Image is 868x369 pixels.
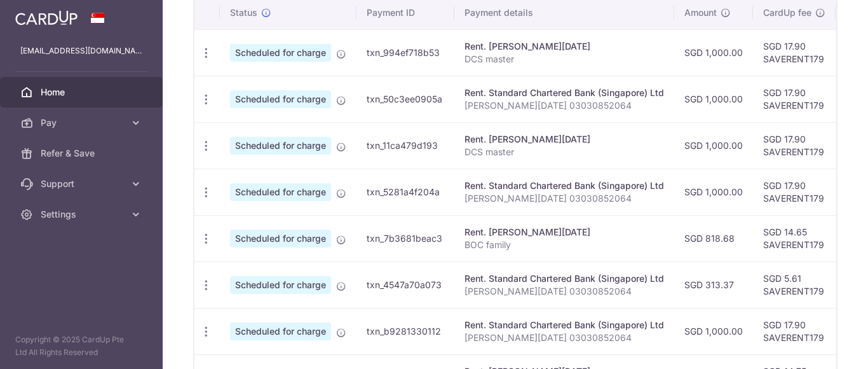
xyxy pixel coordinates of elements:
[230,276,331,294] span: Scheduled for charge
[465,319,664,331] div: Rent. Standard Chartered Bank (Singapore) Ltd
[356,29,454,76] td: txn_994ef718b53
[356,122,454,169] td: txn_11ca479d193
[753,122,836,169] td: SGD 17.90 SAVERENT179
[753,261,836,308] td: SGD 5.61 SAVERENT179
[356,215,454,261] td: txn_7b3681beac3
[465,53,664,66] p: DCS master
[41,116,125,129] span: Pay
[753,169,836,215] td: SGD 17.90 SAVERENT179
[41,86,125,99] span: Home
[465,239,664,251] p: BOC family
[41,147,125,160] span: Refer & Save
[465,146,664,158] p: DCS master
[465,192,664,205] p: [PERSON_NAME][DATE] 03030852064
[15,10,78,25] img: CardUp
[465,87,664,99] div: Rent. Standard Chartered Bank (Singapore) Ltd
[674,76,753,122] td: SGD 1,000.00
[789,331,855,363] iframe: 打开一个小组件，您可以在其中找到更多信息
[41,178,125,190] span: Support
[674,261,753,308] td: SGD 313.37
[20,45,142,57] p: [EMAIL_ADDRESS][DOMAIN_NAME]
[674,122,753,169] td: SGD 1,000.00
[465,179,664,192] div: Rent. Standard Chartered Bank (Singapore) Ltd
[674,308,753,354] td: SGD 1,000.00
[465,331,664,344] p: [PERSON_NAME][DATE] 03030852064
[465,133,664,146] div: Rent. [PERSON_NAME][DATE]
[356,76,454,122] td: txn_50c3ee0905a
[356,308,454,354] td: txn_b9281330112
[674,215,753,261] td: SGD 818.68
[356,261,454,308] td: txn_4547a70a073
[465,99,664,112] p: [PERSON_NAME][DATE] 03030852064
[674,29,753,76] td: SGD 1,000.00
[41,208,125,221] span: Settings
[230,44,331,62] span: Scheduled for charge
[465,226,664,239] div: Rent. [PERSON_NAME][DATE]
[753,215,836,261] td: SGD 14.65 SAVERENT179
[674,169,753,215] td: SGD 1,000.00
[465,285,664,298] p: [PERSON_NAME][DATE] 03030852064
[753,308,836,354] td: SGD 17.90 SAVERENT179
[230,230,331,247] span: Scheduled for charge
[753,76,836,122] td: SGD 17.90 SAVERENT179
[230,183,331,201] span: Scheduled for charge
[230,6,257,19] span: Status
[356,169,454,215] td: txn_5281a4f204a
[465,40,664,53] div: Rent. [PERSON_NAME][DATE]
[230,323,331,340] span: Scheduled for charge
[684,6,717,19] span: Amount
[230,90,331,108] span: Scheduled for charge
[465,272,664,285] div: Rent. Standard Chartered Bank (Singapore) Ltd
[763,6,811,19] span: CardUp fee
[753,29,836,76] td: SGD 17.90 SAVERENT179
[230,137,331,155] span: Scheduled for charge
